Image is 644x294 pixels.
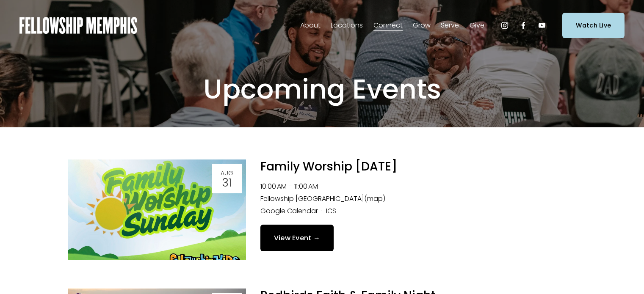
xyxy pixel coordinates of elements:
img: Family Worship Sunday [68,159,246,260]
a: folder dropdown [300,19,321,32]
span: Locations [331,19,363,32]
div: 31 [215,177,239,188]
time: 11:00 AM [294,181,318,191]
a: View Event → [260,225,334,251]
span: Connect [373,19,403,32]
li: Fellowship [GEOGRAPHIC_DATA] [260,193,576,205]
a: Watch Live [562,13,625,38]
a: Instagram [500,21,509,30]
a: folder dropdown [470,19,484,32]
a: folder dropdown [441,19,459,32]
span: Grow [413,19,431,32]
div: Aug [215,170,239,176]
a: folder dropdown [413,19,431,32]
span: About [300,19,321,32]
span: Give [470,19,484,32]
a: Facebook [519,21,528,30]
time: 10:00 AM [260,181,287,191]
a: folder dropdown [331,19,363,32]
span: Serve [441,19,459,32]
a: YouTube [538,21,546,30]
a: ICS [326,206,336,216]
a: (map) [364,194,385,203]
img: Fellowship Memphis [19,17,138,34]
a: Family Worship [DATE] [260,158,397,175]
a: folder dropdown [373,19,403,32]
h1: Upcoming Events [132,73,513,106]
a: Google Calendar [260,206,318,216]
